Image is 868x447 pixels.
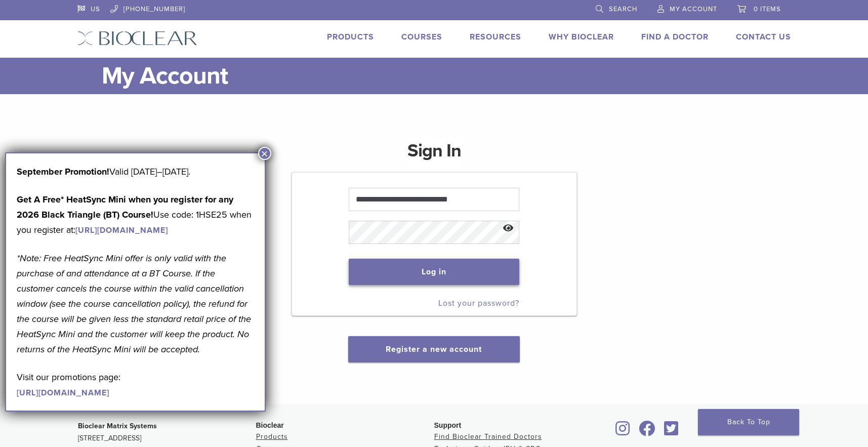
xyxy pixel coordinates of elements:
[670,5,717,13] span: My Account
[17,192,254,237] p: Use code: 1HSE25 when you register at:
[661,427,682,437] a: Bioclear
[348,336,519,362] button: Register a new account
[636,427,659,437] a: Bioclear
[78,422,157,430] strong: Bioclear Matrix Systems
[327,32,374,42] a: Products
[77,31,197,46] img: Bioclear
[102,58,791,94] h1: My Account
[609,5,637,13] span: Search
[641,32,709,42] a: Find A Doctor
[612,427,634,437] a: Bioclear
[17,166,109,177] b: September Promotion!
[407,139,461,171] h1: Sign In
[17,388,109,398] a: [URL][DOMAIN_NAME]
[736,32,791,42] a: Contact Us
[549,32,614,42] a: Why Bioclear
[17,164,254,179] p: Valid [DATE]–[DATE].
[17,194,233,220] strong: Get A Free* HeatSync Mini when you register for any 2026 Black Triangle (BT) Course!
[470,32,521,42] a: Resources
[256,432,288,441] a: Products
[434,421,462,429] span: Support
[256,421,284,429] span: Bioclear
[698,409,799,435] a: Back To Top
[498,216,519,241] button: Show password
[17,370,254,400] p: Visit our promotions page:
[434,432,542,441] a: Find Bioclear Trained Doctors
[401,32,442,42] a: Courses
[75,225,168,235] a: [URL][DOMAIN_NAME]
[17,253,251,355] em: *Note: Free HeatSync Mini offer is only valid with the purchase of and attendance at a BT Course....
[258,147,271,160] button: Close
[386,344,482,354] a: Register a new account
[754,5,781,13] span: 0 items
[349,259,519,285] button: Log in
[438,298,519,308] a: Lost your password?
